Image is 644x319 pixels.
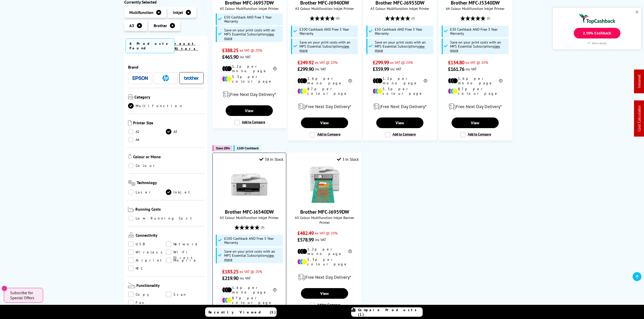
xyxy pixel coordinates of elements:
[135,207,204,213] span: Running Costs
[315,231,337,235] span: ex VAT @ 20%
[376,117,423,128] a: View
[306,166,344,204] img: Brother MFC-J6959DW
[373,87,427,96] li: 5.3p per colour page
[259,157,283,162] div: 38 In Stock
[10,290,38,300] span: Subscribe for Special Offers
[224,253,274,262] u: view more
[291,215,359,225] span: A3 Colour Multifunction Inkjet Banner Printer
[337,157,359,162] div: 3 In Stock
[224,249,275,262] span: Save on your print costs with an MPS Essential Subscription
[136,283,204,289] span: Functionality
[299,40,350,53] span: Save on your print costs with an MPS Essential Subscription
[336,13,339,23] span: (5)
[351,307,423,317] a: Compare Products (1)
[128,249,166,255] a: Wireless
[301,117,348,128] a: View
[306,200,344,205] a: Brother MFC-J6959DW
[128,180,135,186] img: Technology
[222,64,277,73] li: 1.2p per mono page
[2,286,7,291] button: Close
[128,163,166,168] a: Colour
[166,241,204,247] a: Network
[310,132,341,137] label: Add to Compare
[128,154,132,159] img: Colour or Mono
[375,40,426,53] span: Save on your print costs with an MPS Essential Subscription
[184,75,199,81] a: Brother
[310,303,341,308] label: Add to Compare
[299,27,357,35] span: £100 Cashback AND Free 3 Year Warranty
[128,129,166,134] a: A2
[128,103,183,109] a: Multifunction
[128,292,166,297] a: Copy
[373,59,389,66] span: £299.99
[375,27,432,35] span: £50 Cashback AND Free 3 Year Warranty
[412,13,415,23] span: (2)
[261,223,264,232] span: (3)
[175,41,198,51] a: reset filters
[441,99,509,114] div: modal_delivery
[466,67,477,71] span: inc VAT
[234,120,265,125] label: Add to Compare
[448,59,464,66] span: £134.80
[237,146,259,150] span: £100 Cashback
[234,145,261,151] button: £100 Cashback
[366,6,434,11] span: A3 Colour Multifunction Inkjet Printer
[163,75,169,81] img: HP
[222,285,277,294] li: 1.6p per mono page
[166,257,204,263] a: Mopria
[128,233,134,238] img: Connectivity
[173,10,183,15] span: Inkjet
[240,48,262,53] span: ex VAT @ 20%
[450,40,501,53] span: Save on your print costs with an MPS Essential Subscription
[205,307,277,317] a: Recently Viewed (5)
[390,67,401,71] span: inc VAT
[129,23,134,28] span: A3
[299,44,349,53] u: view more
[166,292,204,297] a: Scan
[637,75,642,88] a: Intranet
[134,94,204,101] span: Category
[291,99,359,114] div: modal_delivery
[128,266,166,271] a: NFC
[128,300,166,305] a: Fax
[224,15,281,23] span: £50 Cashback AND Free 3 Year Warranty
[226,105,273,116] a: View
[166,129,204,134] a: A3
[240,269,262,274] span: ex VAT @ 20%
[448,66,464,72] span: £161.76
[385,132,416,137] label: Add to Compare
[184,76,199,80] img: Brother
[215,215,283,220] span: A3 Colour Multifunction Inkjet Printer
[128,120,132,125] img: Printer Size
[222,47,239,54] span: £388.25
[441,6,509,11] span: A4 Colour Multifunction Inkjet Printer
[129,10,153,15] span: Multifunction
[300,209,349,215] a: Brother MFC-J6959DW
[358,308,422,317] span: Compare Products (1)
[637,106,642,132] a: Cost Calculator
[460,132,491,137] label: Add to Compare
[315,67,326,71] span: inc VAT
[450,44,500,53] u: view more
[297,87,352,96] li: 8.7p per colour page
[291,6,359,11] span: A3 Colour Multifunction Inkjet Printer
[133,154,204,160] span: Colour or Mono
[133,75,148,81] a: Epson
[222,275,239,282] span: £219.90
[166,189,204,195] a: Inkjet
[224,236,281,245] span: £100 Cashback AND Free 3 Year Warranty
[240,276,251,281] span: inc VAT
[128,189,166,195] a: Laser
[158,75,173,81] a: HP
[208,310,276,314] span: Recently Viewed (5)
[216,146,230,150] span: Save 29%
[297,230,314,236] span: £482.49
[137,180,204,187] span: Technology
[297,236,314,243] span: £578.99
[224,28,275,41] span: Save on your print costs with an MPS Essential Subscription
[154,23,167,28] span: Brother
[390,60,413,65] span: ex VAT @ 20%
[366,99,434,114] div: modal_delivery
[224,32,274,41] u: view more
[448,76,503,85] li: 1.6p per mono page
